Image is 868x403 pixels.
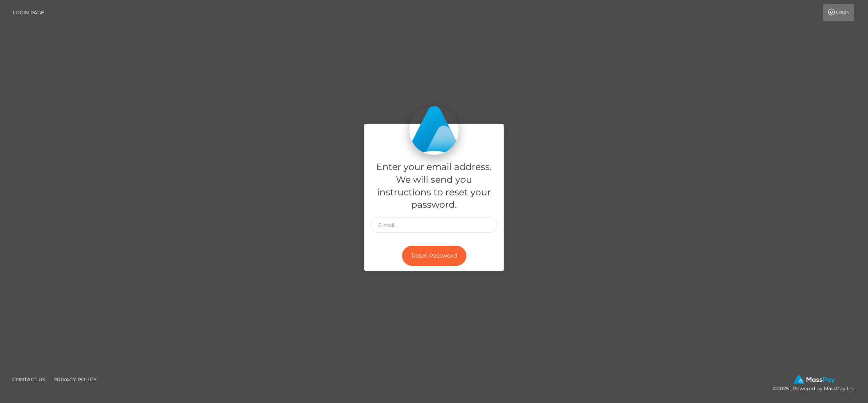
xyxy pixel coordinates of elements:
button: Reset Password [402,246,466,266]
a: Login [823,4,854,21]
a: Login Page [13,4,44,21]
input: E-mail... [370,217,498,233]
img: MassPay Login [409,106,459,155]
div: © 2025 , Powered by MassPay Inc. [773,375,862,393]
a: Privacy Policy [50,373,100,386]
img: MassPay [794,375,835,384]
h5: Enter your email address. We will send you instructions to reset your password. [370,161,498,211]
a: Contact Us [9,373,48,386]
